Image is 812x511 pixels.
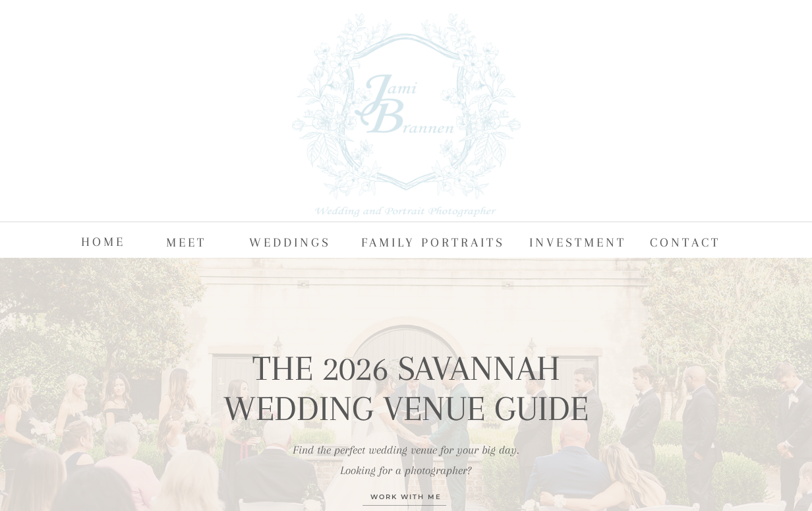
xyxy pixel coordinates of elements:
a: WEDDINGS [249,231,332,251]
a: Investment [529,231,629,251]
a: HOME [81,231,125,251]
a: MEET [166,231,208,251]
a: FAMILY PORTRAITS [361,231,509,251]
h2: The 2026 Savannah Wedding Venue Guide [189,349,623,429]
p: Find the perfect wedding venue for your big day. Looking for a photographer? [229,440,581,479]
a: CONTACT [650,231,733,251]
